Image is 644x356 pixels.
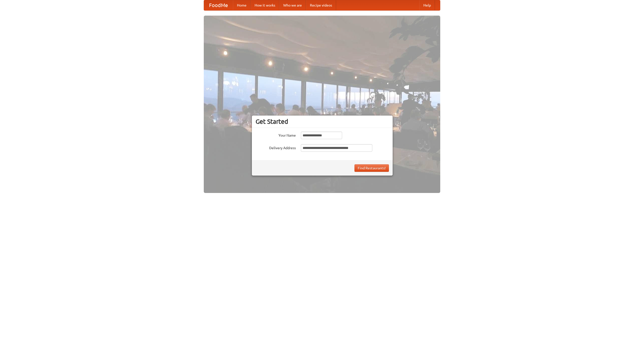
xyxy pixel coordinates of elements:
label: Delivery Address [256,144,296,150]
a: Help [419,0,435,10]
h3: Get Started [256,118,389,125]
label: Your Name [256,132,296,138]
a: Recipe videos [306,0,336,10]
a: Home [233,0,251,10]
a: Who we are [279,0,306,10]
a: How it works [251,0,279,10]
a: FoodMe [204,0,233,10]
button: Find Restaurants! [354,164,389,172]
